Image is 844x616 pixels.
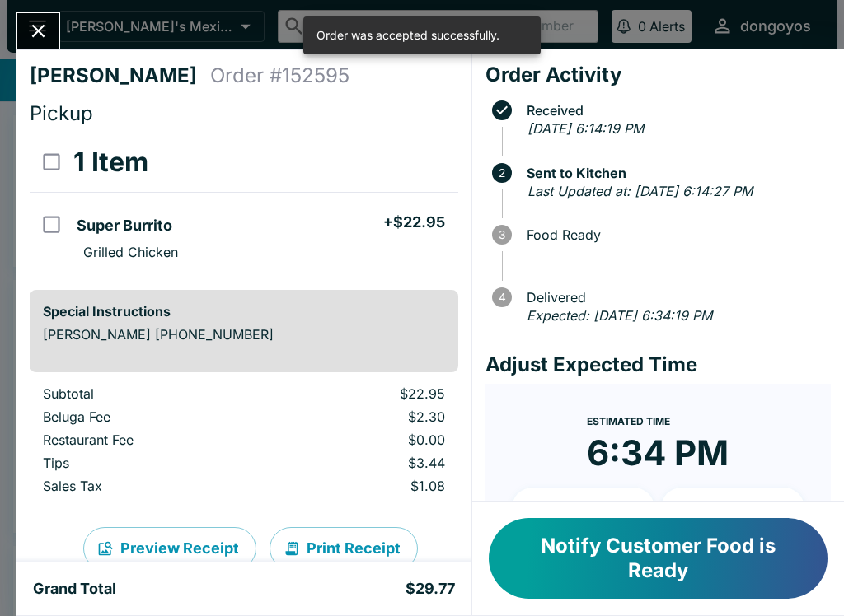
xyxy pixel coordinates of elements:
[283,385,444,402] p: $22.95
[283,478,444,494] p: $1.08
[498,291,505,304] text: 4
[661,488,804,529] button: + 20
[518,227,831,242] span: Food Ready
[499,228,505,241] text: 3
[30,63,210,88] h4: [PERSON_NAME]
[43,455,256,471] p: Tips
[43,385,256,402] p: Subtotal
[587,432,729,474] time: 6:34 PM
[30,101,93,125] span: Pickup
[43,478,256,494] p: Sales Tax
[43,303,445,320] h6: Special Instructions
[283,408,444,425] p: $2.30
[485,352,831,377] h4: Adjust Expected Time
[83,527,256,570] button: Preview Receipt
[518,166,831,180] span: Sent to Kitchen
[210,63,349,88] h4: Order # 152595
[485,63,831,87] h4: Order Activity
[43,408,256,425] p: Beluga Fee
[283,432,444,448] p: $0.00
[527,120,644,137] em: [DATE] 6:14:19 PM
[527,183,753,199] em: Last Updated at: [DATE] 6:14:27 PM
[17,13,59,49] button: Close
[270,527,418,570] button: Print Receipt
[77,216,172,236] h5: Super Burrito
[33,579,116,599] h5: Grand Total
[43,326,445,343] p: [PERSON_NAME] [PHONE_NUMBER]
[406,579,455,599] h5: $29.77
[587,415,670,427] span: Estimated Time
[383,212,445,232] h5: + $22.95
[499,166,505,180] text: 2
[83,244,178,260] p: Grilled Chicken
[489,518,828,599] button: Notify Customer Food is Ready
[43,432,256,448] p: Restaurant Fee
[527,307,712,324] em: Expected: [DATE] 6:34:19 PM
[283,455,444,471] p: $3.44
[30,133,458,277] table: orders table
[518,290,831,305] span: Delivered
[512,488,655,529] button: + 10
[518,103,831,118] span: Received
[73,146,148,179] h3: 1 Item
[316,21,499,49] div: Order was accepted successfully.
[30,385,458,501] table: orders table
